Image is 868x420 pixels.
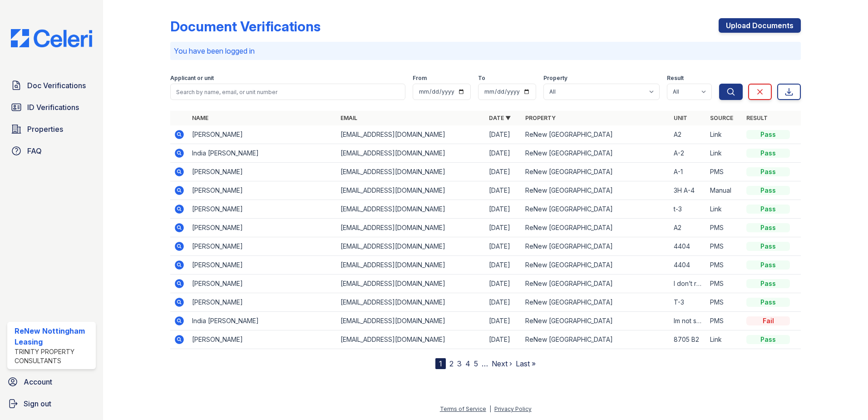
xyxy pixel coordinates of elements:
[667,75,684,82] label: Result
[485,312,522,330] td: [DATE]
[188,275,337,293] td: [PERSON_NAME]
[485,144,522,163] td: [DATE]
[522,237,670,256] td: ReNew [GEOGRAPHIC_DATA]
[27,80,86,91] span: Doc Verifications
[15,347,92,365] div: Trinity Property Consultants
[27,124,63,135] span: Properties
[337,181,485,200] td: [EMAIL_ADDRESS][DOMAIN_NAME]
[706,200,743,219] td: Link
[337,237,485,256] td: [EMAIL_ADDRESS][DOMAIN_NAME]
[670,219,706,237] td: A2
[188,256,337,275] td: [PERSON_NAME]
[670,200,706,219] td: t-3
[522,200,670,219] td: ReNew [GEOGRAPHIC_DATA]
[670,330,706,349] td: 8705 B2
[706,237,743,256] td: PMS
[337,163,485,181] td: [EMAIL_ADDRESS][DOMAIN_NAME]
[746,167,790,176] div: Pass
[522,163,670,181] td: ReNew [GEOGRAPHIC_DATA]
[706,256,743,275] td: PMS
[449,359,454,368] a: 2
[337,330,485,349] td: [EMAIL_ADDRESS][DOMAIN_NAME]
[465,359,470,368] a: 4
[670,312,706,330] td: Im not sure 8811
[746,242,790,251] div: Pass
[706,125,743,144] td: Link
[4,29,99,47] img: CE_Logo_Blue-a8612792a0a2168367f1c8372b55b34899dd931a85d93a1a3d3e32e68fde9ad4.png
[706,330,743,349] td: Link
[7,120,96,138] a: Properties
[522,275,670,293] td: ReNew [GEOGRAPHIC_DATA]
[489,115,511,121] a: Date ▼
[670,125,706,144] td: A2
[4,395,99,413] a: Sign out
[746,298,790,307] div: Pass
[188,312,337,330] td: India [PERSON_NAME]
[522,312,670,330] td: ReNew [GEOGRAPHIC_DATA]
[494,405,532,412] a: Privacy Policy
[670,256,706,275] td: 4404
[485,256,522,275] td: [DATE]
[337,275,485,293] td: [EMAIL_ADDRESS][DOMAIN_NAME]
[525,115,556,121] a: Property
[522,330,670,349] td: ReNew [GEOGRAPHIC_DATA]
[4,373,99,391] a: Account
[485,163,522,181] td: [DATE]
[706,293,743,312] td: PMS
[188,125,337,144] td: [PERSON_NAME]
[706,275,743,293] td: PMS
[670,144,706,163] td: A-2
[337,312,485,330] td: [EMAIL_ADDRESS][DOMAIN_NAME]
[170,84,405,100] input: Search by name, email, or unit number
[24,376,52,387] span: Account
[746,223,790,232] div: Pass
[746,335,790,344] div: Pass
[706,219,743,237] td: PMS
[485,293,522,312] td: [DATE]
[27,102,79,113] span: ID Verifications
[457,359,462,368] a: 3
[485,275,522,293] td: [DATE]
[188,144,337,163] td: India [PERSON_NAME]
[522,293,670,312] td: ReNew [GEOGRAPHIC_DATA]
[706,163,743,181] td: PMS
[188,330,337,349] td: [PERSON_NAME]
[170,18,321,35] div: Document Verifications
[188,237,337,256] td: [PERSON_NAME]
[706,312,743,330] td: PMS
[337,219,485,237] td: [EMAIL_ADDRESS][DOMAIN_NAME]
[746,186,790,195] div: Pass
[670,163,706,181] td: A-1
[413,75,427,82] label: From
[746,260,790,270] div: Pass
[746,130,790,139] div: Pass
[516,359,536,368] a: Last »
[485,237,522,256] td: [DATE]
[492,359,512,368] a: Next ›
[522,125,670,144] td: ReNew [GEOGRAPHIC_DATA]
[435,358,446,369] div: 1
[7,76,96,95] a: Doc Verifications
[706,181,743,200] td: Manual
[440,405,486,412] a: Terms of Service
[188,163,337,181] td: [PERSON_NAME]
[485,125,522,144] td: [DATE]
[670,293,706,312] td: T-3
[746,205,790,214] div: Pass
[15,325,92,347] div: ReNew Nottingham Leasing
[188,293,337,312] td: [PERSON_NAME]
[522,181,670,200] td: ReNew [GEOGRAPHIC_DATA]
[543,75,567,82] label: Property
[24,398,51,409] span: Sign out
[478,75,485,82] label: To
[670,181,706,200] td: 3H A-4
[337,200,485,219] td: [EMAIL_ADDRESS][DOMAIN_NAME]
[340,115,357,121] a: Email
[522,256,670,275] td: ReNew [GEOGRAPHIC_DATA]
[192,115,208,121] a: Name
[482,358,488,369] span: …
[174,45,797,56] p: You have been logged in
[474,359,478,368] a: 5
[489,405,491,412] div: |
